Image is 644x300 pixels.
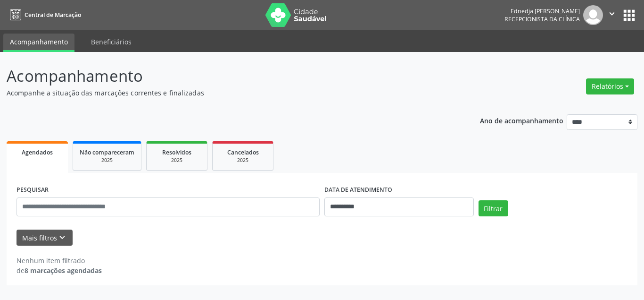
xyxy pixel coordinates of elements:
label: PESQUISAR [17,183,49,197]
p: Acompanhe a situação das marcações correntes e finalizadas [7,88,448,98]
span: Resolvidos [162,148,191,156]
div: 2025 [153,157,200,164]
img: img [583,5,603,25]
div: Ednedja [PERSON_NAME] [504,7,580,15]
button: Relatórios [586,78,634,94]
span: Recepcionista da clínica [504,15,580,23]
div: Nenhum item filtrado [17,256,102,266]
p: Ano de acompanhamento [480,114,563,126]
button:  [603,5,621,25]
button: Mais filtroskeyboard_arrow_down [17,230,73,246]
div: 2025 [80,157,134,164]
i:  [607,9,617,19]
a: Central de Marcação [7,7,81,23]
span: Agendados [22,148,53,156]
label: DATA DE ATENDIMENTO [324,183,392,197]
span: Não compareceram [80,148,134,156]
a: Acompanhamento [3,34,74,52]
p: Acompanhamento [7,64,448,88]
div: 2025 [219,157,266,164]
i: keyboard_arrow_down [57,232,67,243]
button: apps [621,7,637,24]
a: Beneficiários [84,34,138,50]
strong: 8 marcações agendadas [25,266,102,275]
button: Filtrar [479,200,508,216]
div: de [17,266,102,275]
span: Cancelados [227,148,259,156]
span: Central de Marcação [25,11,81,19]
